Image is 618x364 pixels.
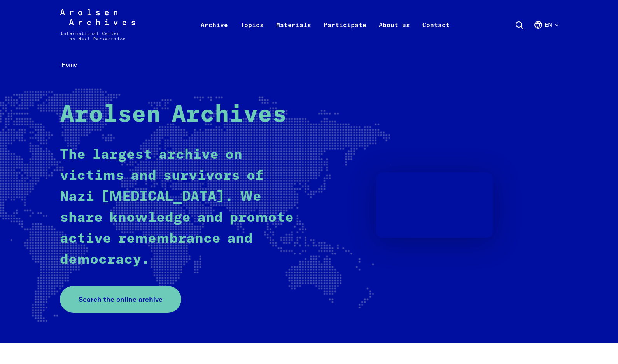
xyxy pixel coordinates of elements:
p: The largest archive on victims and survivors of Nazi [MEDICAL_DATA]. We share knowledge and promo... [60,145,296,270]
span: Search the online archive [79,294,163,305]
button: English, language selection [534,20,558,48]
strong: Arolsen Archives [60,103,287,127]
a: Archive [194,19,234,50]
nav: Breadcrumb [60,59,558,71]
a: Topics [234,19,270,50]
a: Search the online archive [60,286,181,313]
a: Materials [270,19,317,50]
a: Participate [317,19,373,50]
nav: Primary [194,9,456,40]
a: Contact [416,19,456,50]
a: About us [373,19,416,50]
span: Home [61,61,77,68]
